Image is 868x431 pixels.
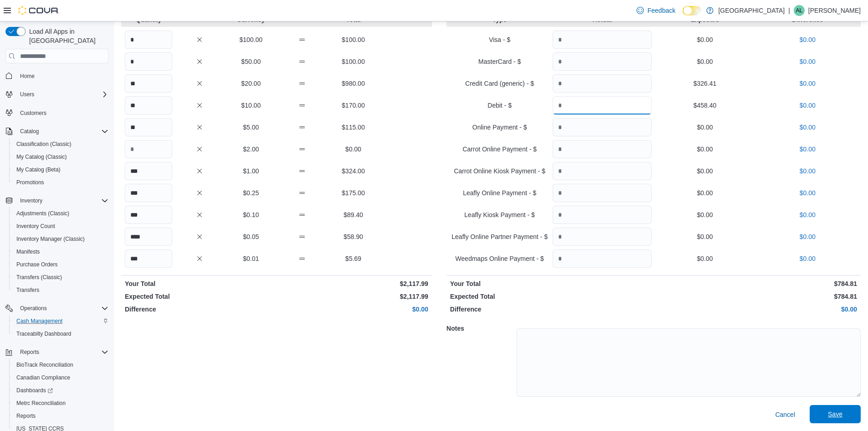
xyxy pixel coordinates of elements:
span: Users [16,89,108,100]
a: Customers [16,108,50,119]
button: Manifests [9,245,112,258]
span: AL [796,5,803,16]
span: Traceabilty Dashboard [16,330,71,338]
a: Inventory Count [13,221,59,232]
p: $0.00 [758,232,857,241]
span: Promotions [13,177,108,188]
button: Inventory Count [9,220,112,233]
a: Promotions [13,177,48,188]
a: Cash Management [13,316,66,327]
p: $5.69 [329,254,377,263]
span: My Catalog (Beta) [13,164,108,175]
span: Adjustments (Classic) [13,208,108,219]
button: Canadian Compliance [9,371,112,384]
input: Quantity [553,74,652,93]
button: Purchase Orders [9,258,112,271]
p: Your Total [125,279,275,288]
span: Canadian Compliance [13,372,108,383]
button: Transfers (Classic) [9,271,112,284]
button: Operations [2,302,112,315]
span: Inventory Manager (Classic) [16,235,85,243]
a: Adjustments (Classic) [13,208,73,219]
p: $0.00 [655,305,857,314]
input: Quantity [553,96,652,114]
span: Reports [13,410,108,421]
span: Metrc Reconciliation [16,400,66,407]
p: $0.00 [655,232,754,241]
p: $0.00 [758,145,857,154]
p: $58.90 [329,232,377,241]
button: Inventory [16,195,46,206]
a: Inventory Manager (Classic) [13,234,88,244]
p: $784.81 [655,279,857,288]
a: Dashboards [9,384,112,397]
span: Canadian Compliance [16,374,70,381]
p: $170.00 [329,101,377,110]
p: $100.00 [329,35,377,44]
p: $0.00 [278,305,428,314]
p: $0.00 [329,145,377,154]
a: Classification (Classic) [13,139,75,150]
p: $2,117.99 [278,292,428,301]
span: Classification (Classic) [16,140,72,148]
p: $0.00 [655,188,754,197]
span: Classification (Classic) [13,139,108,150]
button: Home [2,69,112,82]
p: $50.00 [227,57,275,66]
p: $0.00 [655,210,754,219]
a: Reports [13,410,39,421]
p: $0.00 [758,210,857,219]
input: Quantity [553,52,652,71]
p: $0.00 [655,123,754,132]
p: $0.25 [227,188,275,197]
input: Quantity [125,228,172,246]
span: Adjustments (Classic) [16,210,69,217]
p: $0.00 [655,35,754,44]
span: Inventory Manager (Classic) [13,234,108,244]
input: Quantity [553,31,652,49]
span: Dashboards [16,387,53,394]
h5: Notes [447,319,515,338]
span: Customers [16,107,108,119]
span: Reports [20,348,39,356]
span: Manifests [13,246,108,257]
input: Quantity [553,162,652,180]
a: Purchase Orders [13,259,62,270]
span: Transfers [16,286,39,294]
button: Traceabilty Dashboard [9,327,112,340]
button: My Catalog (Beta) [9,163,112,176]
span: Transfers (Classic) [13,272,108,283]
button: Catalog [2,125,112,138]
input: Quantity [553,249,652,268]
p: Difference [125,305,275,314]
span: Transfers (Classic) [16,274,62,281]
a: My Catalog (Classic) [13,151,71,162]
span: My Catalog (Classic) [13,151,108,162]
button: Customers [2,106,112,119]
span: Promotions [16,179,44,186]
p: $0.00 [758,35,857,44]
p: Carrot Online Kiosk Payment - $ [450,166,549,176]
p: Carrot Online Payment - $ [450,145,549,154]
span: Dashboards [13,385,108,396]
button: Cash Management [9,315,112,327]
a: Metrc Reconciliation [13,398,69,409]
p: $0.10 [227,210,275,219]
button: Metrc Reconciliation [9,397,112,410]
p: $458.40 [655,101,754,110]
span: Purchase Orders [16,261,58,268]
p: $0.00 [655,254,754,263]
button: Promotions [9,176,112,189]
p: Leafly Online Partner Payment - $ [450,232,549,241]
span: Purchase Orders [13,259,108,270]
button: My Catalog (Classic) [9,151,112,163]
p: $175.00 [329,188,377,197]
a: Feedback [633,1,679,20]
a: My Catalog (Beta) [13,164,64,175]
p: $100.00 [329,57,377,66]
span: Customers [20,109,46,117]
p: $784.81 [655,292,857,301]
span: My Catalog (Classic) [16,153,67,161]
span: Home [16,70,108,81]
span: Metrc Reconciliation [13,398,108,409]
